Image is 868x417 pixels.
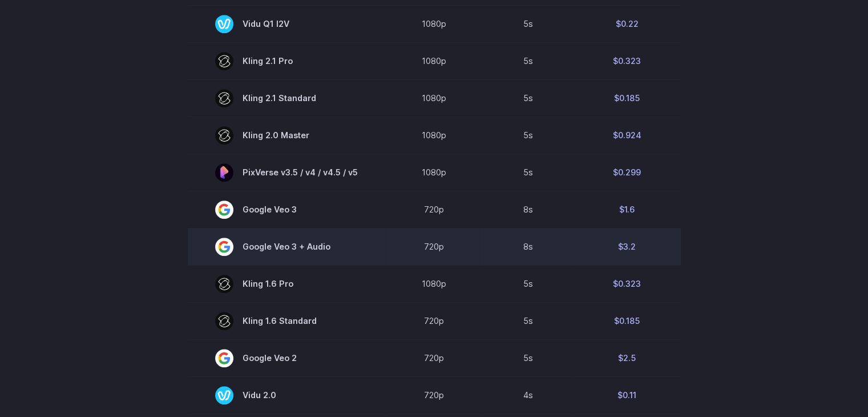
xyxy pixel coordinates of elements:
[574,42,681,79] td: $0.323
[574,154,681,191] td: $0.299
[385,42,483,79] td: 1080p
[385,79,483,117] td: 1080p
[483,5,574,42] td: 5s
[483,42,574,79] td: 5s
[574,376,681,414] td: $0.11
[215,349,358,367] span: Google Veo 2
[385,376,483,414] td: 720p
[215,52,358,70] span: Kling 2.1 Pro
[574,339,681,376] td: $2.5
[385,117,483,154] td: 1080p
[483,376,574,414] td: 4s
[385,302,483,339] td: 720p
[385,154,483,191] td: 1080p
[483,265,574,302] td: 5s
[483,154,574,191] td: 5s
[215,312,358,330] span: Kling 1.6 Standard
[215,163,358,182] span: PixVerse v3.5 / v4 / v4.5 / v5
[385,265,483,302] td: 1080p
[215,89,358,107] span: Kling 2.1 Standard
[483,302,574,339] td: 5s
[385,191,483,228] td: 720p
[215,386,358,404] span: Vidu 2.0
[483,191,574,228] td: 8s
[483,228,574,265] td: 8s
[215,126,358,145] span: Kling 2.0 Master
[215,238,358,256] span: Google Veo 3 + Audio
[574,265,681,302] td: $0.323
[483,339,574,376] td: 5s
[215,201,358,219] span: Google Veo 3
[574,228,681,265] td: $3.2
[574,191,681,228] td: $1.6
[385,339,483,376] td: 720p
[574,79,681,117] td: $0.185
[574,5,681,42] td: $0.22
[215,15,358,33] span: Vidu Q1 I2V
[574,302,681,339] td: $0.185
[215,275,358,293] span: Kling 1.6 Pro
[574,117,681,154] td: $0.924
[385,5,483,42] td: 1080p
[483,79,574,117] td: 5s
[483,117,574,154] td: 5s
[385,228,483,265] td: 720p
